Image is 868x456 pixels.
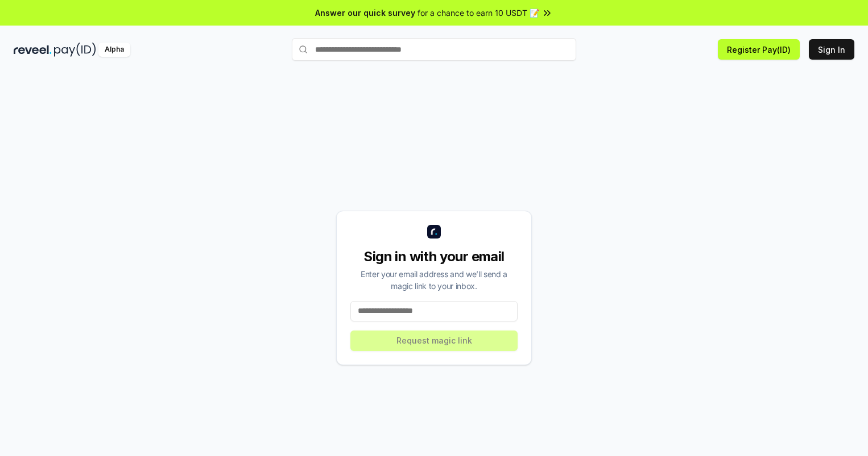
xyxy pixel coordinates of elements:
div: Sign in with your email [350,248,518,266]
div: Alpha [98,43,130,57]
img: logo_small [427,225,441,239]
img: pay_id [54,43,96,57]
div: Enter your email address and we’ll send a magic link to your inbox. [350,268,518,292]
span: for a chance to earn 10 USDT 📝 [418,7,539,19]
img: reveel_dark [14,43,52,57]
button: Sign In [809,39,854,60]
button: Register Pay(ID) [718,39,800,60]
span: Answer our quick survey [315,7,415,19]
